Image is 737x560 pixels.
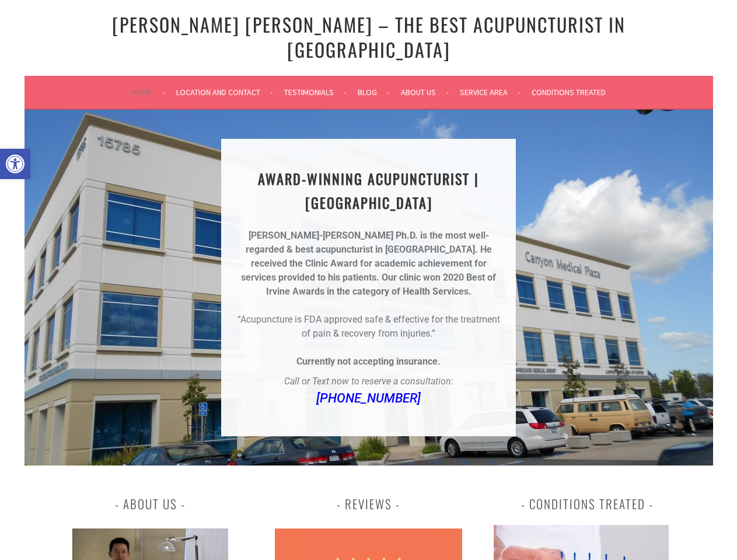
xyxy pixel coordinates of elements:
[284,376,453,387] em: Call or Text now to reserve a consultation:
[57,494,244,514] h3: About Us
[235,313,502,341] p: “Acupuncture is FDA approved safe & effective for the treatment of pain & recovery from injuries.”
[532,85,606,99] a: Conditions Treated
[460,85,521,99] a: Service Area
[132,85,165,99] a: Home
[316,391,421,405] a: [PHONE_NUMBER]
[235,167,502,215] h1: AWARD-WINNING ACUPUNCTURIST | [GEOGRAPHIC_DATA]
[246,230,489,255] strong: [PERSON_NAME]-[PERSON_NAME] Ph.D. is the most well-regarded & best acupuncturist in [GEOGRAPHIC_D...
[176,85,273,99] a: Location and Contact
[296,356,441,367] strong: Currently not accepting insurance.
[401,85,449,99] a: About Us
[358,85,390,99] a: Blog
[284,85,347,99] a: Testimonials
[275,494,462,514] h3: Reviews
[494,494,681,514] h3: Conditions Treated
[112,10,626,63] a: [PERSON_NAME] [PERSON_NAME] – The Best Acupuncturist In [GEOGRAPHIC_DATA]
